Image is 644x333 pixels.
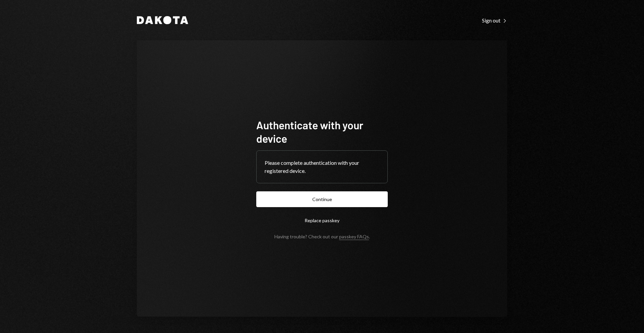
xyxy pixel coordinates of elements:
[265,159,379,175] div: Please complete authentication with your registered device.
[339,234,369,240] a: passkey FAQs
[256,212,388,228] button: Replace passkey
[482,16,507,24] a: Sign out
[256,118,388,145] h1: Authenticate with your device
[482,17,507,24] div: Sign out
[256,191,388,207] button: Continue
[274,234,370,239] div: Having trouble? Check out our .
